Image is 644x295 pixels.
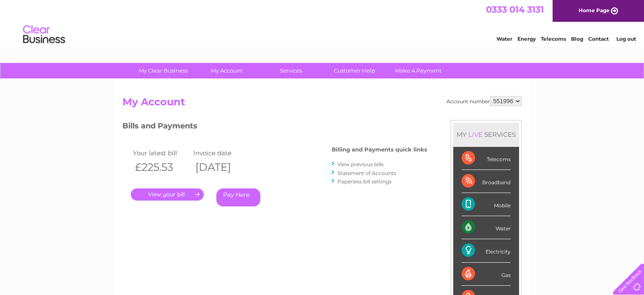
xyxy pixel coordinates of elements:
div: Account number [447,96,522,106]
div: Water [462,216,511,239]
div: Mobile [462,193,511,216]
a: Contact [588,36,609,42]
a: Customer Help [320,63,389,78]
a: Paperless bill settings [338,178,392,185]
img: logo.png [23,22,65,47]
a: My Clear Business [129,63,198,78]
div: MY SERVICES [453,123,519,146]
td: Invoice date [191,147,252,159]
th: [DATE] [191,159,252,176]
td: Your latest bill [131,147,191,159]
a: My Account [192,63,262,78]
div: Telecoms [462,147,511,170]
a: Make A Payment [384,63,453,78]
h2: My Account [122,96,522,112]
a: Energy [517,36,536,42]
a: Log out [616,36,636,42]
div: Broadband [462,170,511,193]
div: Electricity [462,239,511,262]
a: Services [256,63,325,78]
div: LIVE [467,131,484,138]
h3: Bills and Payments [122,120,427,135]
div: Gas [462,263,511,286]
a: Pay Here [216,188,260,206]
th: £225.53 [131,159,191,176]
a: Telecoms [541,36,566,42]
div: Clear Business is a trading name of Verastar Limited (registered in [GEOGRAPHIC_DATA] No. 3667643... [125,5,521,41]
a: Statement of Accounts [338,170,396,176]
a: . [131,188,204,201]
a: View previous bills [338,161,384,167]
a: Blog [571,36,583,42]
a: Water [496,36,512,42]
a: 0333 014 3131 [486,4,544,15]
h4: Billing and Payments quick links [332,146,427,153]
